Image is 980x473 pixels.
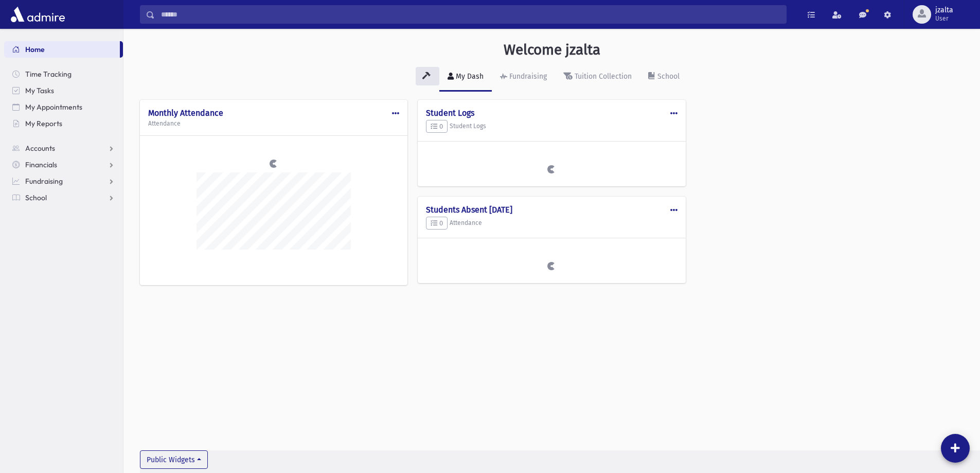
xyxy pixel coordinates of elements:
h4: Students Absent [DATE] [426,205,677,215]
span: Time Tracking [25,69,72,79]
span: My Tasks [25,86,54,95]
a: Home [4,41,120,58]
a: Time Tracking [4,66,123,82]
a: Accounts [4,140,123,156]
button: 0 [426,217,448,230]
span: Fundraising [25,177,63,186]
div: Fundraising [507,72,547,81]
h4: Monthly Attendance [148,108,399,118]
span: jzalta [935,6,953,14]
span: User [935,14,953,23]
h5: Attendance [148,120,399,127]
span: Home [25,45,45,54]
span: School [25,193,47,202]
a: My Reports [4,115,123,132]
a: Tuition Collection [555,63,640,92]
a: Fundraising [492,63,555,92]
button: Public Widgets [140,450,208,469]
div: Tuition Collection [573,72,632,81]
div: My Dash [454,72,484,81]
h5: Attendance [426,217,677,230]
span: My Reports [25,119,62,128]
h4: Student Logs [426,108,677,118]
a: School [4,189,123,206]
a: My Dash [439,63,492,92]
a: Fundraising [4,173,123,189]
img: AdmirePro [8,4,67,25]
span: 0 [431,122,443,130]
span: Financials [25,160,57,169]
a: My Appointments [4,99,123,115]
a: Financials [4,156,123,173]
button: 0 [426,120,448,133]
a: My Tasks [4,82,123,99]
div: School [655,72,680,81]
h3: Welcome jzalta [504,41,600,59]
span: My Appointments [25,102,82,112]
h5: Student Logs [426,120,677,133]
span: 0 [431,219,443,227]
span: Accounts [25,144,55,153]
input: Search [155,5,786,24]
a: School [640,63,688,92]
